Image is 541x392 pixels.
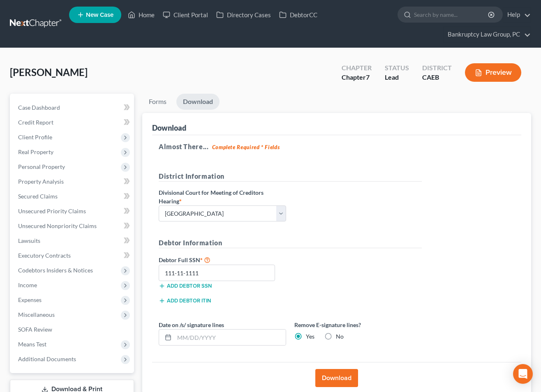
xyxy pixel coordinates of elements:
label: Yes [306,332,314,341]
div: Open Intercom Messenger [513,364,533,384]
a: SOFA Review [12,322,134,337]
span: Client Profile [18,134,52,141]
label: No [336,332,344,341]
h5: District Information [159,171,422,182]
a: Unsecured Priority Claims [12,204,134,219]
a: Unsecured Nonpriority Claims [12,219,134,233]
div: Lead [385,73,409,82]
span: Codebtors Insiders & Notices [18,267,93,274]
a: Home [124,7,159,22]
strong: Complete Required * Fields [212,144,280,150]
label: Divisional Court for Meeting of Creditors Hearing [159,188,286,205]
div: District [422,63,452,73]
button: Preview [465,63,521,82]
div: CAEB [422,73,452,82]
a: Credit Report [12,115,134,130]
span: Additional Documents [18,355,76,362]
h5: Debtor Information [159,238,422,248]
span: Personal Property [18,163,65,170]
input: XXX-XX-XXXX [159,265,275,281]
div: Chapter [342,73,372,82]
a: Lawsuits [12,233,134,248]
a: Download [176,94,220,110]
a: Directory Cases [212,7,275,22]
span: New Case [86,12,113,18]
span: [PERSON_NAME] [10,66,88,78]
label: Remove E-signature lines? [294,321,422,329]
span: SOFA Review [18,326,52,333]
span: Miscellaneous [18,311,55,318]
input: Search by name... [414,7,489,22]
span: Lawsuits [18,237,40,244]
a: Client Portal [159,7,212,22]
a: DebtorCC [275,7,321,22]
span: Secured Claims [18,193,58,200]
span: Real Property [18,148,53,155]
span: Expenses [18,296,42,303]
span: Unsecured Nonpriority Claims [18,222,97,229]
label: Date on /s/ signature lines [159,321,224,329]
button: Add debtor ITIN [159,297,211,304]
button: Download [315,369,358,387]
a: Property Analysis [12,174,134,189]
a: Help [503,7,531,22]
a: Executory Contracts [12,248,134,263]
div: Status [385,63,409,73]
label: Debtor Full SSN [155,255,290,265]
h5: Almost There... [159,142,515,152]
input: MM/DD/YYYY [174,330,286,345]
span: Case Dashboard [18,104,60,111]
span: Unsecured Priority Claims [18,208,86,214]
a: Case Dashboard [12,100,134,115]
span: Credit Report [18,119,53,126]
a: Forms [142,94,173,110]
button: Add debtor SSN [159,283,212,289]
div: Chapter [342,63,372,73]
span: Property Analysis [18,178,64,185]
div: Download [152,123,186,133]
a: Bankruptcy Law Group, PC [444,27,531,42]
span: Means Test [18,341,46,348]
span: 7 [366,73,370,81]
span: Income [18,281,37,288]
a: Secured Claims [12,189,134,204]
span: Executory Contracts [18,252,71,259]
